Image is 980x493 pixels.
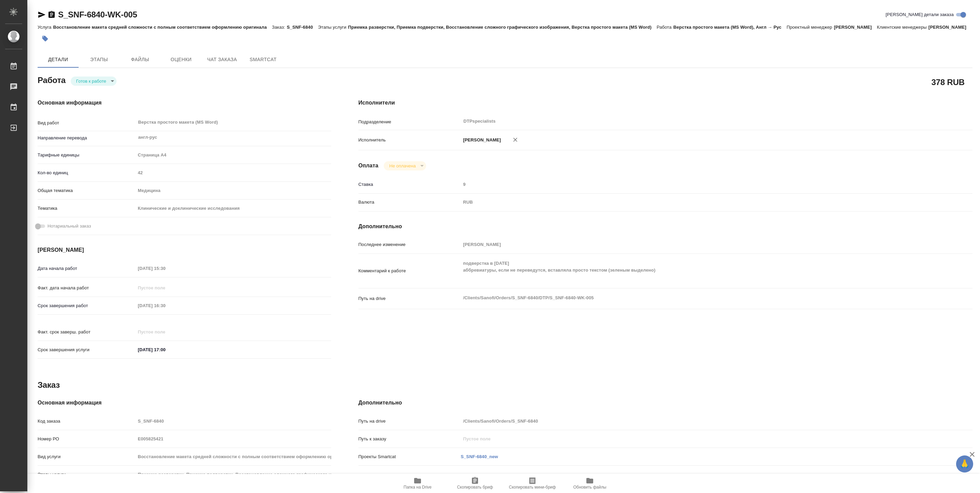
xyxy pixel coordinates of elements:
[135,168,331,178] input: Пустое поле
[504,474,561,493] button: Скопировать мини-бриф
[38,120,135,126] p: Вид работ
[509,485,556,490] span: Скопировать мини-бриф
[38,205,135,212] p: Тематика
[387,163,418,169] button: Не оплачена
[58,10,137,19] a: S_SNF-6840-WK-005
[71,77,117,86] div: Готов к работе
[461,196,921,208] div: RUB
[877,25,928,30] p: Клиентские менеджеры
[135,416,331,426] input: Пустое поле
[38,418,135,425] p: Код заказа
[461,179,921,189] input: Пустое поле
[47,223,91,230] span: Нотариальный заказ
[135,327,195,337] input: Пустое поле
[457,485,493,490] span: Скопировать бриф
[446,474,504,493] button: Скопировать бриф
[358,241,461,248] p: Последнее изменение
[928,25,971,30] p: [PERSON_NAME]
[348,25,657,30] p: Приемка разверстки, Приемка подверстки, Восстановление сложного графического изображения, Верстка...
[561,474,618,493] button: Обновить файлы
[47,11,56,19] button: Скопировать ссылку
[287,25,318,30] p: S_SNF-6840
[38,302,135,309] p: Срок завершения работ
[38,436,135,442] p: Номер РО
[358,399,972,407] h4: Дополнительно
[358,436,461,442] p: Путь к заказу
[358,222,972,231] h4: Дополнительно
[135,263,195,273] input: Пустое поле
[673,25,787,30] p: Верстка простого макета (MS Word), Англ → Рус
[358,181,461,188] p: Ставка
[38,471,135,478] p: Этапы услуги
[38,246,331,254] h4: [PERSON_NAME]
[389,474,446,493] button: Папка на Drive
[135,345,195,355] input: ✎ Введи что-нибудь
[358,199,461,206] p: Валюта
[38,25,53,30] p: Услуга
[135,301,195,311] input: Пустое поле
[53,25,272,30] p: Восстановление макета средней сложности с полным соответствием оформлению оригинала
[135,185,331,196] div: Медицина
[931,76,965,88] h2: 378 RUB
[358,295,461,302] p: Путь на drive
[358,99,972,107] h4: Исполнители
[959,457,970,471] span: 🙏
[38,453,135,460] p: Вид услуги
[358,453,461,460] p: Проекты Smartcat
[165,55,198,64] span: Оценки
[358,119,461,125] p: Подразделение
[573,485,607,490] span: Обновить файлы
[358,268,461,274] p: Комментарий к работе
[886,11,954,18] span: [PERSON_NAME] детали заказа
[135,203,331,214] div: Клинические и доклинические исследования
[38,329,135,335] p: Факт. срок заверш. работ
[787,25,834,30] p: Проектный менеджер
[384,161,426,170] div: Готов к работе
[247,55,280,64] span: SmartCat
[38,31,53,46] button: Добавить тэг
[508,132,523,147] button: Удалить исполнителя
[38,152,135,159] p: Тарифные единицы
[38,399,331,407] h4: Основная информация
[135,469,331,479] input: Пустое поле
[38,187,135,194] p: Общая тематика
[135,434,331,444] input: Пустое поле
[135,283,195,293] input: Пустое поле
[358,137,461,143] p: Исполнитель
[461,258,921,283] textarea: подверстка в [DATE] аббревиатуры, если не переведутся, вставляла просто текстом (зеленым выделено)
[461,292,921,304] textarea: /Clients/Sanofi/Orders/S_SNF-6840/DTP/S_SNF-6840-WK-005
[461,454,498,459] a: S_SNF-6840_new
[38,169,135,176] p: Кол-во единиц
[404,485,432,490] span: Папка на Drive
[358,418,461,425] p: Путь на drive
[657,25,673,30] p: Работа
[834,25,877,30] p: [PERSON_NAME]
[38,265,135,272] p: Дата начала работ
[318,25,348,30] p: Этапы услуги
[74,78,108,84] button: Готов к работе
[42,55,74,64] span: Детали
[135,149,331,161] div: Страница А4
[461,137,501,143] p: [PERSON_NAME]
[38,73,66,86] h2: Работа
[38,380,60,391] h2: Заказ
[461,434,921,444] input: Пустое поле
[38,99,331,107] h4: Основная информация
[206,55,239,64] span: Чат заказа
[461,416,921,426] input: Пустое поле
[38,346,135,353] p: Срок завершения услуги
[135,452,331,462] input: Пустое поле
[83,55,115,64] span: Этапы
[38,11,46,19] button: Скопировать ссылку для ЯМессенджера
[38,135,135,141] p: Направление перевода
[272,25,287,30] p: Заказ:
[956,455,973,473] button: 🙏
[461,239,921,249] input: Пустое поле
[358,162,379,170] h4: Оплата
[124,55,156,64] span: Файлы
[358,474,461,480] p: Транслитерация названий
[38,285,135,291] p: Факт. дата начала работ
